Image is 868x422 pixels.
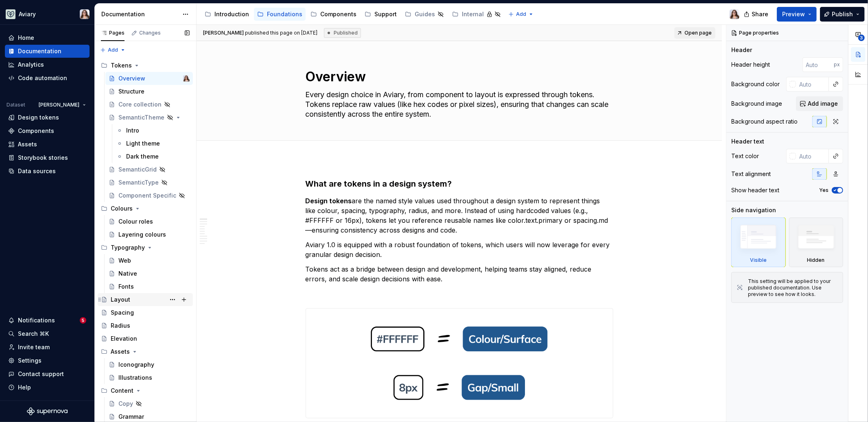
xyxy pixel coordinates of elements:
div: Layout [111,296,130,304]
a: Code automation [5,72,90,85]
span: Preview [782,10,805,18]
div: Native [118,270,137,278]
div: Structure [118,87,144,96]
div: Assets [111,348,130,356]
div: Assets [98,345,193,358]
a: Illustrations [105,371,193,384]
div: Data sources [18,167,56,175]
div: Spacing [111,309,134,317]
a: Invite team [5,341,90,354]
input: Auto [796,149,829,163]
a: Guides [402,8,447,21]
a: Design tokens [5,111,90,124]
div: Colours [111,204,133,213]
button: Search ⌘K [5,327,90,340]
button: Preview [777,7,817,22]
a: SemanticType [105,176,193,189]
div: Search ⌘K [18,330,49,338]
span: Open page [684,30,712,36]
div: Dark theme [126,152,159,161]
a: Radius [98,319,193,332]
button: Add [98,44,128,56]
div: Header text [731,137,764,146]
span: 5 [80,317,86,324]
div: Tokens [111,61,132,70]
label: Yes [819,187,829,194]
a: Components [307,8,360,21]
a: Native [105,267,193,280]
div: Background aspect ratio [731,117,798,126]
img: 256e2c79-9abd-4d59-8978-03feab5a3943.png [6,9,15,19]
div: Contact support [18,370,64,378]
div: Component Specific [118,191,176,200]
div: Published [324,28,361,38]
div: Typography [98,241,193,254]
span: [PERSON_NAME] [39,102,79,108]
div: Invite team [18,343,50,351]
span: Add [516,11,526,17]
a: Data sources [5,165,90,178]
a: Iconography [105,358,193,371]
div: Hidden [807,257,825,263]
div: Illustrations [118,374,152,382]
div: Help [18,383,31,392]
a: Settings [5,354,90,367]
div: Show header text [731,186,779,194]
a: Foundations [254,8,306,21]
div: Dataset [7,102,25,108]
button: Add [506,9,536,20]
div: Notifications [18,316,55,324]
div: Iconography [118,361,154,369]
a: SemanticGrid [105,163,193,176]
div: Light theme [126,139,160,148]
div: Content [111,387,133,395]
p: are the named style values used throughout a design system to represent things like colour, spaci... [306,196,613,235]
span: [PERSON_NAME] [203,30,244,36]
div: Copy [118,400,133,408]
div: Assets [18,140,37,148]
a: Components [5,124,90,137]
a: Layering colours [105,228,193,241]
a: Elevation [98,332,193,345]
span: Publish [832,10,853,18]
a: Component Specific [105,189,193,202]
a: Storybook stories [5,151,90,164]
div: SemanticTheme [118,113,164,122]
a: Open page [674,27,715,39]
div: Fonts [118,283,134,291]
img: Brittany Hogg [80,9,90,19]
div: Storybook stories [18,154,68,162]
span: Share [752,10,768,18]
div: Text color [731,152,759,160]
div: Content [98,384,193,397]
div: Text alignment [731,170,771,178]
span: published this page on [DATE] [203,30,317,36]
span: Add image [808,100,838,108]
button: AviaryBrittany Hogg [2,5,93,23]
button: Help [5,381,90,394]
a: Analytics [5,58,90,71]
a: Assets [5,138,90,151]
button: Publish [820,7,865,22]
div: Layering colours [118,231,166,239]
a: Fonts [105,280,193,293]
button: Notifications5 [5,314,90,327]
img: Brittany Hogg [183,75,190,82]
span: 3 [858,35,865,41]
strong: What are tokens in a design system? [306,179,452,189]
a: SemanticTheme [105,111,193,124]
a: Support [361,8,400,21]
input: Auto [796,77,829,91]
div: SemanticGrid [118,165,157,174]
div: Intro [126,126,139,135]
div: Hidden [789,218,844,267]
div: Radius [111,322,130,330]
a: Documentation [5,45,90,58]
a: Colour roles [105,215,193,228]
button: Add image [796,96,843,111]
div: Overview [118,74,145,83]
img: Brittany Hogg [730,9,739,19]
a: Structure [105,85,193,98]
div: SemanticType [118,178,159,187]
a: Copy [105,397,193,410]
